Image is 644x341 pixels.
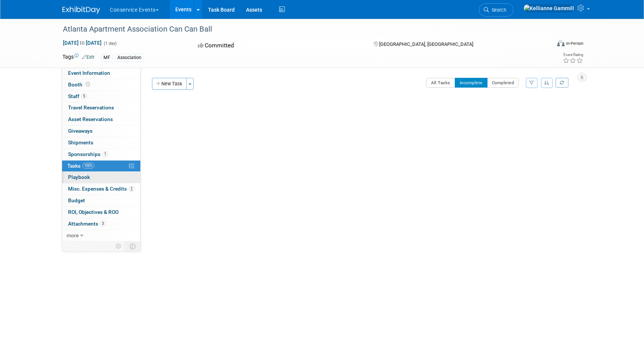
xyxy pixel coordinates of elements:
[68,186,134,192] span: Misc. Expenses & Credits
[62,79,140,91] a: Booth
[426,78,455,88] button: All Tasks
[62,91,140,102] a: Staff5
[68,70,110,76] span: Event Information
[68,128,93,134] span: Giveaways
[101,54,112,62] div: MF
[67,232,79,238] span: more
[62,218,140,230] a: Attachments3
[557,40,565,46] img: Format-Inperson.png
[68,93,87,99] span: Staff
[479,3,513,17] a: Search
[84,82,91,87] span: Booth not reserved yet
[79,40,86,46] span: to
[455,78,488,88] button: Incomplete
[115,54,144,62] div: Association
[129,186,134,192] span: 2
[523,4,574,12] img: Kellianne Gammill
[62,102,140,114] a: Travel Reservations
[196,39,362,52] div: Committed
[152,78,187,90] button: New Task
[62,53,94,62] td: Tags
[81,93,87,99] span: 5
[68,174,90,180] span: Playbook
[68,82,91,88] span: Booth
[67,163,94,169] span: Tasks
[82,55,94,60] a: Edit
[62,230,140,241] a: more
[68,221,106,227] span: Attachments
[68,116,113,122] span: Asset Reservations
[62,149,140,160] a: Sponsorships1
[379,41,473,47] span: [GEOGRAPHIC_DATA], [GEOGRAPHIC_DATA]
[68,139,93,145] span: Shipments
[62,161,140,172] a: Tasks100%
[60,23,539,36] div: Atlanta Apartment Association Can Can Ball
[62,137,140,149] a: Shipments
[506,39,583,50] div: Event Format
[68,151,108,157] span: Sponsorships
[62,207,140,218] a: ROI, Objectives & ROO
[556,78,568,88] a: Refresh
[68,209,118,215] span: ROI, Objectives & ROO
[487,78,519,88] button: Completed
[68,105,114,111] span: Travel Reservations
[68,197,85,203] span: Budget
[112,241,125,251] td: Personalize Event Tab Strip
[62,126,140,137] a: Giveaways
[62,114,140,125] a: Asset Reservations
[62,6,100,14] img: ExhibitDay
[82,163,94,168] span: 100%
[62,172,140,183] a: Playbook
[62,183,140,195] a: Misc. Expenses & Credits2
[62,39,102,46] span: [DATE] [DATE]
[563,53,583,57] div: Event Rating
[62,68,140,79] a: Event Information
[102,151,108,157] span: 1
[566,41,583,46] div: In-Person
[125,241,141,251] td: Toggle Event Tabs
[100,221,106,226] span: 3
[489,7,506,13] span: Search
[62,195,140,206] a: Budget
[103,41,117,46] span: (1 day)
